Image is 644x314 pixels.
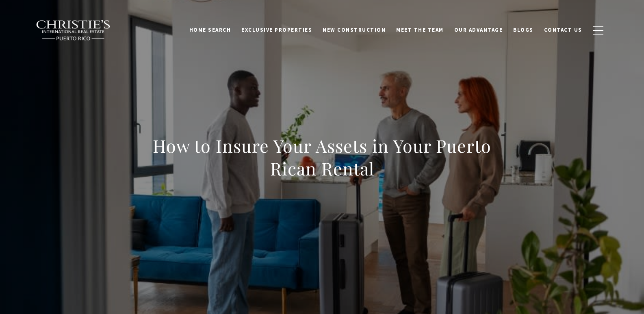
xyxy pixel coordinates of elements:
h1: How to Insure Your Assets in Your Puerto Rican Rental [143,134,501,180]
span: Contact Us [544,26,582,33]
a: Our Advantage [449,22,508,38]
a: Home Search [184,22,236,38]
span: Our Advantage [454,26,503,33]
img: Christie's International Real Estate black text logo [36,20,111,41]
a: Exclusive Properties [236,22,317,38]
a: New Construction [317,22,391,38]
span: Blogs [513,26,533,33]
a: Meet the Team [391,22,449,38]
a: Blogs [508,22,539,38]
span: Exclusive Properties [241,26,312,33]
span: New Construction [323,26,386,33]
